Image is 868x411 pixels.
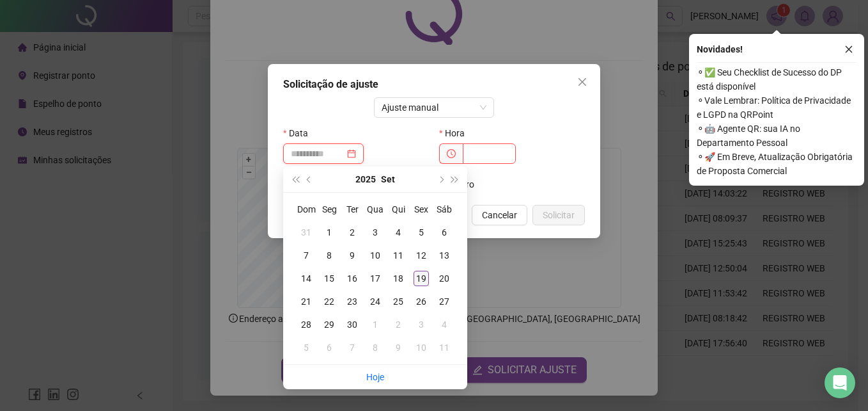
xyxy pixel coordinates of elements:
[341,290,364,313] td: 2025-09-23
[437,340,452,355] div: 11
[448,166,462,192] button: super-next-year
[387,336,410,359] td: 2025-10-09
[381,166,395,192] button: month panel
[288,166,302,192] button: super-prev-year
[368,271,383,286] div: 17
[368,248,383,263] div: 10
[364,221,387,244] td: 2025-09-03
[322,340,337,355] div: 6
[577,77,587,87] span: close
[482,208,517,222] span: Cancelar
[382,98,487,117] span: Ajuste manual
[295,313,318,336] td: 2025-09-28
[364,336,387,359] td: 2025-10-08
[433,166,447,192] button: next-year
[322,294,337,309] div: 22
[433,336,456,359] td: 2025-10-11
[368,294,383,309] div: 24
[697,150,856,178] span: ⚬ 🚀 Em Breve, Atualização Obrigatória de Proposta Comercial
[298,340,314,355] div: 5
[341,267,364,290] td: 2025-09-16
[295,221,318,244] td: 2025-08-31
[345,317,360,332] div: 30
[341,244,364,267] td: 2025-09-09
[283,77,585,92] div: Solicitação de ajuste
[391,294,406,309] div: 25
[410,221,433,244] td: 2025-09-05
[364,267,387,290] td: 2025-09-17
[410,267,433,290] td: 2025-09-19
[368,317,383,332] div: 1
[318,267,341,290] td: 2025-09-15
[298,271,314,286] div: 14
[439,123,473,143] label: Hora
[298,294,314,309] div: 21
[437,248,452,263] div: 13
[387,198,410,221] th: Qui
[318,244,341,267] td: 2025-09-08
[697,122,856,150] span: ⚬ 🤖 Agente QR: sua IA no Departamento Pessoal
[391,271,406,286] div: 18
[283,123,316,143] label: Data
[387,267,410,290] td: 2025-09-18
[318,336,341,359] td: 2025-10-06
[433,198,456,221] th: Sáb
[387,313,410,336] td: 2025-10-02
[295,198,318,221] th: Dom
[844,45,853,54] span: close
[295,267,318,290] td: 2025-09-14
[387,221,410,244] td: 2025-09-04
[298,248,314,263] div: 7
[364,313,387,336] td: 2025-10-01
[414,294,429,309] div: 26
[697,93,856,122] span: ⚬ Vale Lembrar: Política de Privacidade e LGPD na QRPoint
[437,317,452,332] div: 4
[437,225,452,240] div: 6
[410,198,433,221] th: Sex
[318,221,341,244] td: 2025-09-01
[697,42,743,56] span: Novidades !
[414,225,429,240] div: 5
[341,336,364,359] td: 2025-10-07
[302,166,316,192] button: prev-year
[298,225,314,240] div: 31
[410,336,433,359] td: 2025-10-10
[345,294,360,309] div: 23
[318,198,341,221] th: Seg
[410,290,433,313] td: 2025-09-26
[437,271,452,286] div: 20
[414,340,429,355] div: 10
[447,149,456,158] span: clock-circle
[345,248,360,263] div: 9
[433,290,456,313] td: 2025-09-27
[414,271,429,286] div: 19
[414,248,429,263] div: 12
[825,367,855,398] div: Open Intercom Messenger
[391,225,406,240] div: 4
[322,225,337,240] div: 1
[341,313,364,336] td: 2025-09-30
[341,221,364,244] td: 2025-09-02
[697,65,856,93] span: ⚬ ✅ Seu Checklist de Sucesso do DP está disponível
[345,340,360,355] div: 7
[318,290,341,313] td: 2025-09-22
[368,340,383,355] div: 8
[322,271,337,286] div: 15
[345,225,360,240] div: 2
[532,205,585,225] button: Solicitar
[364,290,387,313] td: 2025-09-24
[318,313,341,336] td: 2025-09-29
[355,166,376,192] button: year panel
[437,294,452,309] div: 27
[322,248,337,263] div: 8
[295,244,318,267] td: 2025-09-07
[345,271,360,286] div: 16
[387,244,410,267] td: 2025-09-11
[391,248,406,263] div: 11
[433,221,456,244] td: 2025-09-06
[410,313,433,336] td: 2025-10-03
[364,198,387,221] th: Qua
[410,244,433,267] td: 2025-09-12
[433,267,456,290] td: 2025-09-20
[433,313,456,336] td: 2025-10-04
